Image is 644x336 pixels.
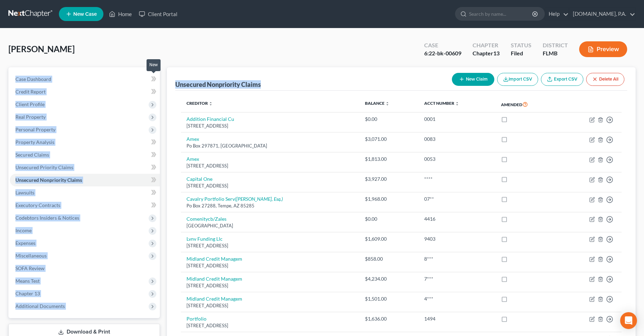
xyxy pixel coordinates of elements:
a: Creditor unfold_more [187,101,213,106]
span: Unsecured Priority Claims [15,164,73,170]
a: Comenitycb/Zales [187,216,226,222]
a: Home [106,8,135,20]
div: $0.00 [365,116,413,123]
span: Additional Documents [15,303,65,309]
a: Help [545,8,569,20]
div: $4,234.00 [365,275,413,282]
div: 0001 [424,116,490,123]
div: 0053 [424,156,490,163]
a: Lawsuits [10,186,160,199]
div: [STREET_ADDRESS] [187,242,354,249]
div: $1,609.00 [365,235,413,242]
div: New [147,59,161,71]
button: Import CSV [497,73,538,86]
span: Miscellaneous [15,253,47,259]
div: $3,927.00 [365,176,413,183]
a: Midland Credit Managem [187,256,242,262]
div: District [543,41,568,49]
span: Codebtors Insiders & Notices [15,215,79,221]
span: Real Property [15,114,46,120]
a: Portfolio [187,316,206,322]
a: Case Dashboard [10,73,160,85]
a: Executory Contracts [10,199,160,212]
div: [STREET_ADDRESS] [187,183,354,189]
div: $1,968.00 [365,196,413,203]
div: [STREET_ADDRESS] [187,282,354,289]
i: unfold_more [455,102,459,106]
span: Means Test [15,278,40,284]
a: Client Portal [135,8,181,20]
div: [STREET_ADDRESS] [187,262,354,269]
span: SOFA Review [15,265,45,271]
div: Status [511,41,531,49]
span: Executory Contracts [15,202,60,208]
div: [STREET_ADDRESS] [187,302,354,309]
a: SOFA Review [10,262,160,275]
div: [STREET_ADDRESS] [187,322,354,329]
div: Po Box 27288, Tempe, AZ 85285 [187,203,354,209]
span: Lawsuits [15,190,34,196]
button: Preview [579,41,627,57]
div: 0083 [424,136,490,143]
button: Delete All [586,73,624,86]
div: Unsecured Nonpriority Claims [175,80,261,89]
div: Open Intercom Messenger [620,312,637,329]
a: Midland Credit Managem [187,276,242,282]
a: Export CSV [541,73,583,86]
i: unfold_more [385,102,389,106]
div: $1,501.00 [365,295,413,302]
span: Case Dashboard [15,76,51,82]
div: $0.00 [365,215,413,222]
div: FLMB [543,49,568,57]
th: Amended [495,96,559,112]
span: 13 [493,50,500,56]
div: [STREET_ADDRESS] [187,123,354,129]
span: [PERSON_NAME] [8,44,75,54]
div: Filed [511,49,531,57]
a: Amex [187,156,199,162]
a: Acct Number unfold_more [424,101,459,106]
button: New Claim [452,73,494,86]
i: unfold_more [209,102,213,106]
div: Chapter [473,49,500,57]
span: Income [15,227,32,233]
div: Po Box 297871, [GEOGRAPHIC_DATA] [187,143,354,149]
div: 4416 [424,215,490,222]
a: Addition Financial Cu [187,116,234,122]
a: Unsecured Priority Claims [10,161,160,174]
a: Lvnv Funding Llc [187,236,223,242]
div: [STREET_ADDRESS] [187,163,354,169]
a: Capital One [187,176,212,182]
span: Expenses [15,240,35,246]
span: Property Analysis [15,139,54,145]
span: Secured Claims [15,152,49,158]
span: Unsecured Nonpriority Claims [15,177,82,183]
div: [GEOGRAPHIC_DATA] [187,222,354,229]
div: $1,636.00 [365,315,413,322]
a: Midland Credit Managem [187,296,242,302]
span: Client Profile [15,101,45,107]
div: 6:22-bk-00609 [424,49,461,57]
a: [DOMAIN_NAME], P.A. [569,8,635,20]
a: Amex [187,136,199,142]
div: Case [424,41,461,49]
a: Cavalry Portfolio Serv([PERSON_NAME], Esq.) [187,196,283,202]
div: $858.00 [365,255,413,262]
div: Chapter [473,41,500,49]
span: Chapter 13 [15,290,40,296]
div: $1,813.00 [365,156,413,163]
span: Credit Report [15,89,46,95]
span: New Case [73,12,97,17]
a: Secured Claims [10,149,160,161]
i: ([PERSON_NAME], Esq.) [235,196,283,202]
span: Personal Property [15,126,55,132]
div: 1494 [424,315,490,322]
a: Credit Report [10,85,160,98]
input: Search by name... [469,7,533,20]
a: Property Analysis [10,136,160,149]
a: Unsecured Nonpriority Claims [10,174,160,186]
div: $3,071.00 [365,136,413,143]
div: 9403 [424,235,490,242]
a: Balance unfold_more [365,101,389,106]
